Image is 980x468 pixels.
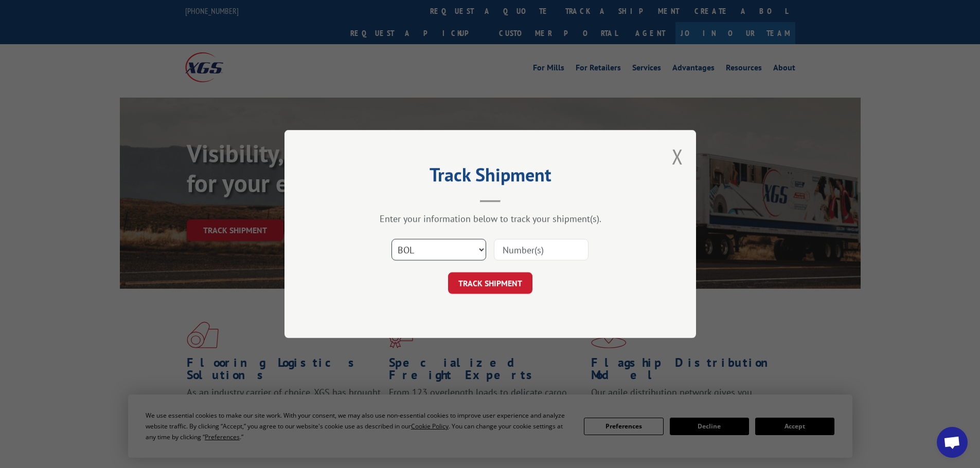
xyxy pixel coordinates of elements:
button: TRACK SHIPMENT [448,272,532,294]
h2: Track Shipment [336,167,645,187]
div: Enter your information below to track your shipment(s). [336,213,645,224]
input: Number(s) [494,239,589,260]
div: Open chat [937,427,968,458]
button: Close modal [672,143,683,170]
